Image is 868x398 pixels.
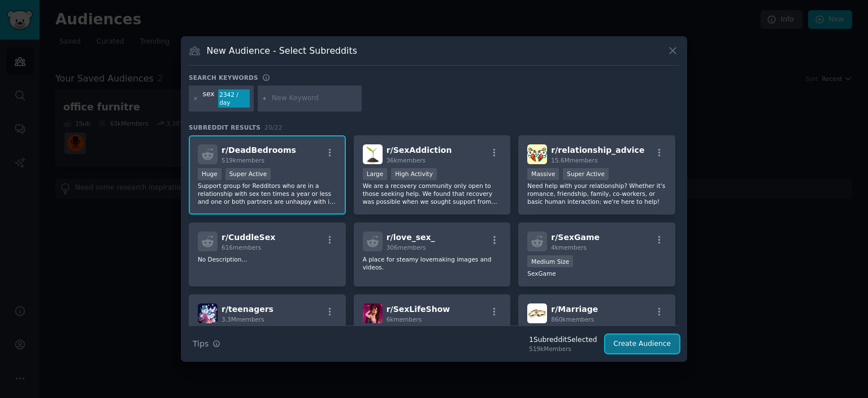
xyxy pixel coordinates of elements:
span: 20 / 22 [264,124,283,131]
img: SexAddiction [363,144,383,164]
p: No Description... [198,255,337,263]
div: Super Active [563,168,609,180]
span: 3.3M members [222,316,264,323]
img: SexLifeShow [363,303,383,323]
p: Need help with your relationship? Whether it's romance, friendship, family, co-workers, or basic ... [527,182,666,206]
span: r/ SexAddiction [387,145,452,155]
p: SexGame [527,269,666,277]
input: New Keyword [272,93,358,104]
span: r/ SexGame [551,233,600,242]
div: High Activity [391,168,437,180]
div: Large [363,168,388,180]
img: teenagers [198,303,218,323]
span: 306 members [387,244,426,251]
span: 4k members [551,244,587,251]
span: r/ CuddleSex [222,233,275,242]
span: 15.6M members [551,157,597,164]
div: Medium Size [527,255,573,267]
span: r/ love_sex_ [387,233,435,242]
span: r/ SexLifeShow [387,305,450,314]
div: 2342 / day [218,89,250,108]
span: Subreddit Results [189,123,261,131]
span: r/ teenagers [222,305,274,314]
div: Massive [527,168,559,180]
span: 6k members [387,316,422,323]
span: r/ DeadBedrooms [222,145,296,155]
span: Tips [193,338,209,350]
button: Tips [189,334,224,354]
span: 860k members [551,316,594,323]
div: 1 Subreddit Selected [529,335,597,345]
span: r/ Marriage [551,305,598,314]
span: 36k members [387,157,426,164]
img: Marriage [527,303,547,323]
p: We are a recovery community only open to those seeking help. We found that recovery was possible ... [363,182,502,206]
p: A place for steamy lovemaking images and videos. [363,255,502,271]
div: Huge [198,168,222,180]
h3: New Audience - Select Subreddits [207,45,357,57]
span: 616 members [222,244,261,251]
div: sex [203,89,215,108]
img: relationship_advice [527,144,547,164]
p: Support group for Redditors who are in a relationship with sex ten times a year or less and one o... [198,182,337,206]
div: 519k Members [529,345,597,353]
div: Super Active [225,168,271,180]
h3: Search keywords [189,74,258,82]
button: Create Audience [605,335,680,354]
span: 519k members [222,157,264,164]
span: r/ relationship_advice [551,145,644,155]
